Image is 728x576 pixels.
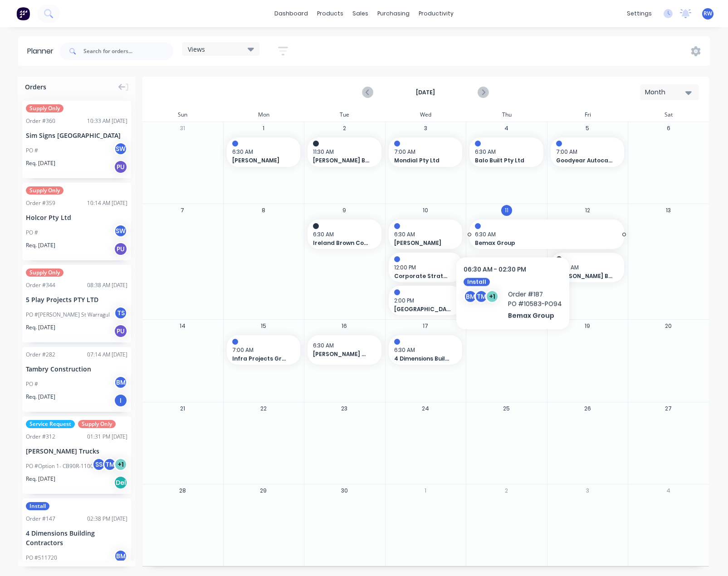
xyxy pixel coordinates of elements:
button: 31 [177,123,188,134]
div: PO # [26,380,38,388]
div: 4 Dimensions Building Contractors [26,528,127,547]
button: 24 [420,403,431,414]
div: purchasing [373,7,414,20]
div: sales [348,7,373,20]
button: 20 [663,321,674,332]
div: Mon [223,108,304,122]
div: I [114,394,127,407]
button: Next page [478,87,488,98]
span: [GEOGRAPHIC_DATA][PERSON_NAME] [394,305,451,313]
div: PU [114,324,127,338]
div: Sun [142,108,223,122]
div: Sat [628,108,709,122]
span: 6:30 AM [313,230,371,239]
div: TM [103,458,117,471]
button: 4 [663,485,674,496]
div: 7:00 AMGoodyear Autocare - [PERSON_NAME] [551,137,625,167]
span: Req. [DATE] [26,475,55,483]
span: Goodyear Autocare - [PERSON_NAME] [556,156,613,165]
span: RW [704,10,712,18]
button: 2 [339,123,350,134]
div: + 1 [114,458,127,471]
div: SS [92,458,106,471]
div: 07:14 AM [DATE] [87,351,127,359]
button: 10 [420,205,431,216]
div: PO #[PERSON_NAME] St Warragul [26,311,110,319]
span: Corporate Strata Pty Ltd [394,272,451,280]
div: 5 Play Projects PTY LTD [26,295,127,304]
div: 08:38 AM [DATE] [87,281,127,289]
span: [PERSON_NAME] Constructions [313,350,370,358]
span: Bemax Group [475,239,604,247]
span: Ireland Brown Constructions Pty Ltd [313,239,370,247]
button: 14 [177,321,188,332]
span: Service Request [26,420,75,428]
button: 9 [339,205,350,216]
span: Req. [DATE] [26,159,55,167]
div: 10:14 AM [DATE] [87,199,127,207]
div: 6:30 AM4 Dimensions Building Contractors [389,335,463,365]
div: Order # 147 [26,515,55,523]
div: Order # 344 [26,281,55,289]
div: Wed [385,108,466,122]
span: Infra Projects Group Pty Ltd [232,355,289,363]
button: 2 [501,485,512,496]
a: dashboard [270,7,313,20]
span: 6:30 AM [313,342,371,350]
button: 18 [501,321,512,332]
span: 12:00 PM [394,264,453,272]
div: PO #511720 [26,554,57,562]
div: PO # [26,146,38,155]
div: products [313,7,348,20]
span: Mondial Pty Ltd [394,156,451,165]
div: Del [114,476,127,489]
span: Supply Only [26,104,64,112]
button: 7 [177,205,188,216]
button: 19 [582,321,593,332]
div: Order # 312 [26,433,55,441]
div: 02:38 PM [DATE] [87,515,127,523]
span: Req. [DATE] [26,393,55,401]
span: 7:00 AM [394,148,453,156]
div: 7:00 AMInfra Projects Group Pty Ltd [227,335,301,365]
div: Month [645,88,687,97]
span: 7:00 AM [556,148,615,156]
span: Views [188,44,205,54]
button: 4 [501,123,512,134]
div: Thu [466,108,547,122]
button: 23 [339,403,350,414]
button: 5 [582,123,593,134]
div: Holcor Pty Ltd [26,213,127,222]
div: SW [114,142,127,156]
div: 01:31 PM [DATE] [87,433,127,441]
div: PU [114,160,127,174]
input: Search for orders... [83,42,173,60]
div: Tue [304,108,385,122]
span: Req. [DATE] [26,323,55,332]
button: 3 [582,485,593,496]
span: [PERSON_NAME] [394,239,451,247]
span: 2:00 PM [394,297,453,305]
div: PO #Option 1- CB90R-1100 [26,462,93,470]
span: 11:30 AM [313,148,371,156]
button: 8 [258,205,269,216]
button: 3 [420,123,431,134]
span: Supply Only [78,420,116,428]
div: 6:30 AM[PERSON_NAME] Constructions [308,335,381,365]
div: productivity [414,7,458,20]
span: Req. [DATE] [26,241,55,249]
button: 29 [258,485,269,496]
div: 6:30 AM[PERSON_NAME] [227,137,301,167]
span: 10:30 AM [556,264,615,272]
div: 6:30 AM[PERSON_NAME] [389,220,463,249]
div: 7:00 AMMondial Pty Ltd [389,137,463,167]
div: Order # 282 [26,351,55,359]
span: Orders [25,82,46,92]
div: [PERSON_NAME] Trucks [26,446,127,456]
div: Order # 359 [26,199,55,207]
span: Balo Built Pty Ltd [475,156,532,165]
button: 13 [663,205,674,216]
button: 30 [339,485,350,496]
button: 28 [177,485,188,496]
span: 6:30 AM [232,148,291,156]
